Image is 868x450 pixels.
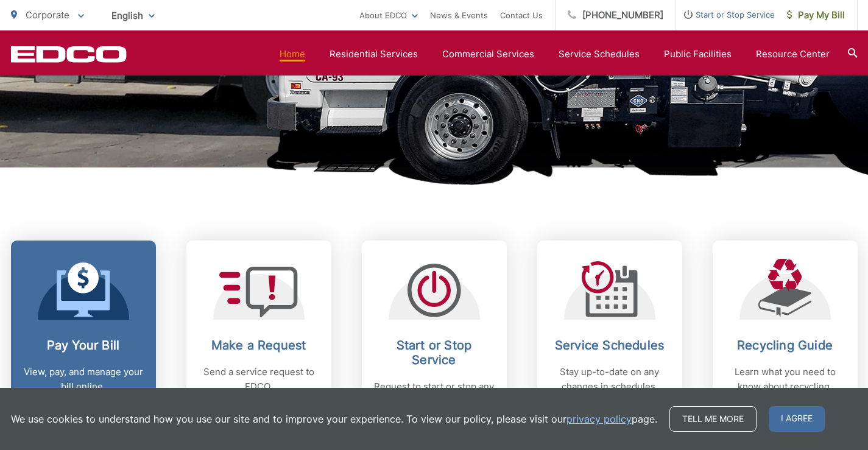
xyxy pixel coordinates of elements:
[11,46,127,63] a: EDCD logo. Return to the homepage.
[713,241,858,427] a: Recycling Guide Learn what you need to know about recycling.
[725,365,845,394] p: Learn what you need to know about recycling.
[359,8,418,23] a: About EDCO
[11,412,657,426] p: We use cookies to understand how you use our site and to improve your experience. To view our pol...
[769,406,825,432] span: I agree
[787,8,845,23] span: Pay My Bill
[330,47,418,62] a: Residential Services
[725,338,845,353] h2: Recycling Guide
[756,47,830,62] a: Resource Center
[664,47,732,62] a: Public Facilities
[374,379,495,409] p: Request to start or stop any EDCO services.
[566,412,632,426] a: privacy policy
[102,5,164,26] span: English
[549,338,670,353] h2: Service Schedules
[199,338,319,353] h2: Make a Request
[199,365,319,394] p: Send a service request to EDCO.
[23,365,144,394] p: View, pay, and manage your bill online.
[23,338,144,353] h2: Pay Your Bill
[559,47,640,62] a: Service Schedules
[280,47,305,62] a: Home
[549,365,670,394] p: Stay up-to-date on any changes in schedules.
[430,8,488,23] a: News & Events
[537,241,682,427] a: Service Schedules Stay up-to-date on any changes in schedules.
[442,47,534,62] a: Commercial Services
[186,241,331,427] a: Make a Request Send a service request to EDCO.
[26,9,69,21] span: Corporate
[500,8,543,23] a: Contact Us
[11,241,156,427] a: Pay Your Bill View, pay, and manage your bill online.
[374,338,495,367] h2: Start or Stop Service
[669,406,757,432] a: Tell me more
